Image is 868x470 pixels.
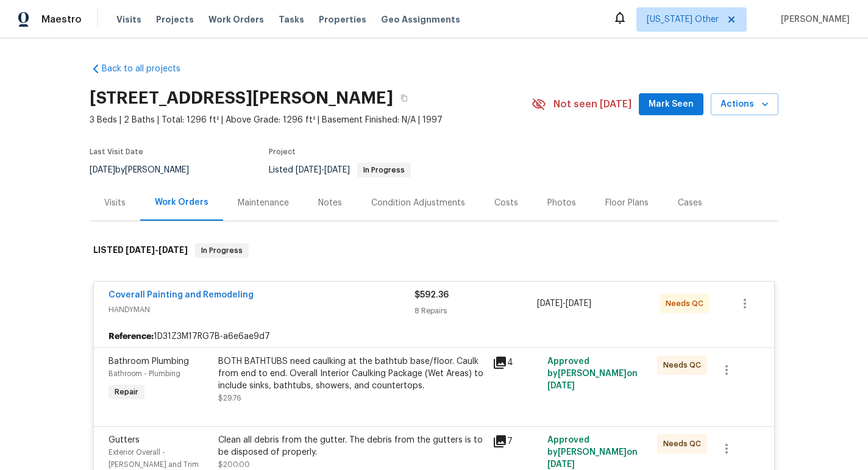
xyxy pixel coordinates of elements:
[649,97,694,112] span: Mark Seen
[218,355,485,392] div: BOTH BATHTUBS need caulking at the bathtub base/floor. Caulk from end to end. Overall Interior Ca...
[108,357,189,366] span: Bathroom Plumbing
[90,166,115,174] span: [DATE]
[155,196,208,208] div: Work Orders
[553,98,631,110] span: Not seen [DATE]
[218,434,485,458] div: Clean all debris from the gutter. The debris from the gutters is to be disposed of properly.
[104,197,126,209] div: Visits
[279,15,304,24] span: Tasks
[537,299,563,308] span: [DATE]
[547,382,575,390] span: [DATE]
[90,114,532,126] span: 3 Beds | 2 Baths | Total: 1296 ft² | Above Grade: 1296 ft² | Basement Finished: N/A | 1997
[371,197,465,209] div: Condition Adjustments
[90,63,207,75] a: Back to all projects
[547,436,638,469] span: Approved by [PERSON_NAME] on
[126,246,155,254] span: [DATE]
[296,166,350,174] span: -
[414,305,537,317] div: 8 Repairs
[639,93,703,116] button: Mark Seen
[110,386,143,398] span: Repair
[663,359,706,371] span: Needs QC
[116,13,141,26] span: Visits
[196,244,247,257] span: In Progress
[358,166,410,174] span: In Progress
[537,297,591,310] span: -
[208,13,264,26] span: Work Orders
[666,297,708,310] span: Needs QC
[393,87,415,109] button: Copy Address
[41,13,82,26] span: Maestro
[218,394,241,402] span: $29.76
[720,97,769,112] span: Actions
[776,13,850,26] span: [PERSON_NAME]
[547,357,638,390] span: Approved by [PERSON_NAME] on
[108,291,254,299] a: Coverall Painting and Remodeling
[269,166,411,174] span: Listed
[94,326,774,347] div: 1D31Z3M17RG7B-a6e6ae9d7
[381,13,460,26] span: Geo Assignments
[108,449,199,468] span: Exterior Overall - [PERSON_NAME] and Trim
[90,92,393,104] h2: [STREET_ADDRESS][PERSON_NAME]
[319,13,366,26] span: Properties
[108,370,180,377] span: Bathroom - Plumbing
[90,148,143,155] span: Last Visit Date
[493,434,540,449] div: 7
[269,148,296,155] span: Project
[605,197,649,209] div: Floor Plans
[158,246,188,254] span: [DATE]
[126,246,188,254] span: -
[156,13,194,26] span: Projects
[90,163,204,177] div: by [PERSON_NAME]
[238,197,289,209] div: Maintenance
[547,197,576,209] div: Photos
[108,330,154,343] b: Reference:
[318,197,342,209] div: Notes
[108,436,140,444] span: Gutters
[324,166,350,174] span: [DATE]
[494,197,518,209] div: Costs
[414,291,449,299] span: $592.36
[678,197,702,209] div: Cases
[663,438,706,450] span: Needs QC
[108,304,414,316] span: HANDYMAN
[296,166,321,174] span: [DATE]
[566,299,591,308] span: [DATE]
[493,355,540,370] div: 4
[93,243,188,258] h6: LISTED
[547,460,575,469] span: [DATE]
[711,93,778,116] button: Actions
[647,13,719,26] span: [US_STATE] Other
[90,231,778,270] div: LISTED [DATE]-[DATE]In Progress
[218,461,250,468] span: $200.00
